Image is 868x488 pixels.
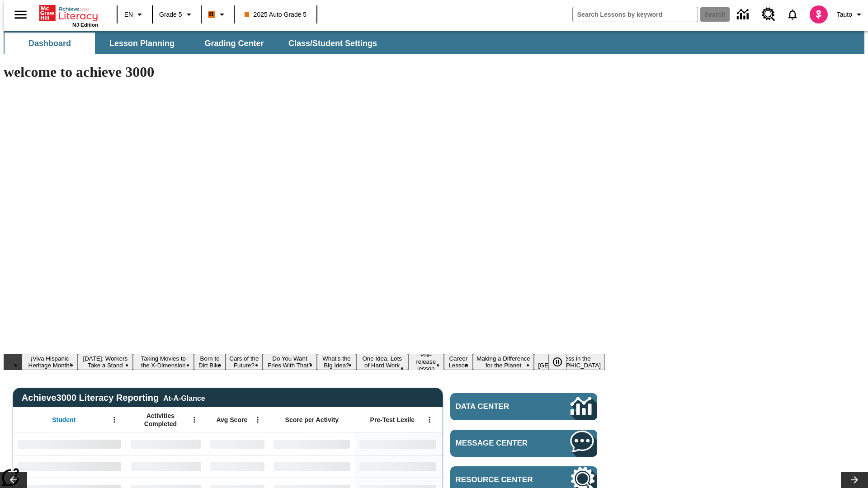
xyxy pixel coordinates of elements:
[209,9,214,20] span: B
[156,6,198,23] button: Grade: Grade 5, Select a grade
[163,393,205,403] div: At-A-Glance
[317,354,356,370] button: Slide 7 What's the Big Idea?
[756,2,781,27] a: Resource Center, Will open in new tab
[548,354,566,370] button: Pause
[804,3,833,26] button: Select a new avatar
[548,354,576,370] div: Pause
[72,22,98,28] span: NJ Edition
[456,475,543,484] span: Resource Center
[39,4,98,22] a: Home
[194,354,226,370] button: Slide 4 Born to Dirt Bike
[39,3,98,28] div: Home
[456,402,540,411] span: Data Center
[97,33,187,54] button: Lesson Planning
[131,412,190,428] span: Activities Completed
[370,416,415,424] span: Pre-Test Lexile
[444,354,473,370] button: Slide 10 Career Lesson
[423,413,436,427] button: Open Menu
[109,38,175,49] span: Lesson Planning
[189,33,279,54] button: Grading Center
[52,416,75,424] span: Student
[7,1,34,28] button: Open side menu
[133,354,194,370] button: Slide 3 Taking Movies to the X-Dimension
[781,3,804,26] a: Notifications
[288,38,377,49] span: Class/Student Settings
[731,2,756,27] a: Data Center
[408,350,444,373] button: Slide 9 Pre-release lesson
[204,38,264,49] span: Grading Center
[226,354,262,370] button: Slide 5 Cars of the Future?
[573,7,698,22] input: search field
[263,354,317,370] button: Slide 6 Do You Want Fries With That?
[120,6,149,23] button: Language: EN, Select a language
[5,33,95,54] button: Dashboard
[833,6,868,23] button: Profile/Settings
[4,64,605,80] h1: welcome to achieve 3000
[206,455,269,478] div: No Data,
[837,10,852,19] span: Tauto
[28,38,71,49] span: Dashboard
[204,6,231,23] button: Boost Class color is orange. Change class color
[534,354,605,370] button: Slide 12 Sleepless in the Animal Kingdom
[22,393,205,403] span: Achieve3000 Literacy Reporting
[450,430,597,457] a: Message Center
[108,413,121,427] button: Open Menu
[78,354,133,370] button: Slide 2 Labor Day: Workers Take a Stand
[22,354,78,370] button: Slide 1 ¡Viva Hispanic Heritage Month!
[126,432,206,455] div: No Data,
[216,416,247,424] span: Avg Score
[126,455,206,478] div: No Data,
[124,10,133,19] span: EN
[285,416,339,424] span: Score per Activity
[450,393,597,420] a: Data Center
[456,439,543,448] span: Message Center
[4,31,864,54] div: SubNavbar
[206,432,269,455] div: No Data,
[473,354,534,370] button: Slide 11 Making a Difference for the Planet
[159,10,182,19] span: Grade 5
[4,33,385,54] div: SubNavbar
[188,413,201,427] button: Open Menu
[810,5,828,23] img: avatar image
[251,413,264,427] button: Open Menu
[245,10,307,19] span: 2025 Auto Grade 5
[281,33,384,54] button: Class/Student Settings
[356,354,408,370] button: Slide 8 One Idea, Lots of Hard Work
[841,472,868,488] button: Lesson carousel, Next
